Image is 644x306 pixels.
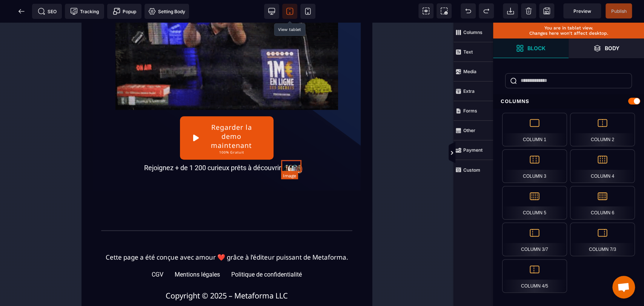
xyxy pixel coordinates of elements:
[14,4,29,19] span: Back
[463,88,475,94] strong: Extra
[497,25,640,31] p: You are in tablet view.
[61,139,201,151] text: Rejoignez + de 1 200 curieux prêts à découvrir
[463,29,483,35] strong: Columns
[113,8,136,15] span: Popup
[70,8,99,15] span: Tracking
[502,149,567,183] div: Column 3
[570,149,635,183] div: Column 4
[527,45,546,51] strong: Block
[521,3,536,18] span: Clear
[98,94,192,137] button: Regarder la demo maintenant100% Gratuit
[93,248,138,255] div: Mentions légales
[6,267,285,280] text: Copyright © 2025 – Metaforma LLC
[611,8,627,14] span: Publish
[502,223,567,256] div: Column 3/7
[453,42,493,62] span: Text
[453,62,493,81] span: Media
[502,113,567,146] div: Column 1
[201,139,222,151] img: 32586e8465b4242308ef789b458fc82f_community-people.png
[264,4,279,19] span: View desktop
[418,3,433,18] span: View components
[570,223,635,256] div: Column 7/3
[107,4,141,19] span: Create Alert Modal
[463,128,475,133] strong: Other
[148,8,185,15] span: Setting Body
[453,81,493,101] span: Extra
[539,3,554,18] span: Save
[479,3,494,18] span: Redo
[503,3,518,18] span: Open Import Webpage
[150,248,220,255] div: Politique de confidentialité
[32,4,62,19] span: Seo meta data
[437,3,452,18] span: Screenshot
[463,69,476,74] strong: Media
[569,38,644,58] span: Open Layers
[300,4,315,19] span: View mobile
[6,228,285,241] text: Cette page a été conçue avec amour ❤️ grâce à l’éditeur puissant de Metaforma.
[65,4,104,19] span: Tracking code
[605,45,619,51] strong: Body
[502,259,567,293] div: Column 4/5
[38,8,57,15] span: SEO
[463,167,480,173] strong: Custom
[453,23,493,42] span: Columns
[70,248,82,255] div: CGV
[463,108,477,114] strong: Forms
[463,49,473,55] strong: Text
[461,3,476,18] span: Undo
[463,147,483,153] strong: Payment
[606,3,632,18] span: Save
[453,140,493,160] span: Payment
[493,142,501,165] span: Toggle Views
[573,8,591,14] span: Preview
[493,94,644,108] div: Columns
[612,276,635,298] div: Mở cuộc trò chuyện
[563,3,601,18] span: Preview
[493,38,569,58] span: Open Blocks
[570,186,635,220] div: Column 6
[453,121,493,140] span: Other
[497,31,640,36] p: Changes here won't affect desktop.
[282,4,297,19] span: View tablet
[453,101,493,121] span: Forms
[570,113,635,146] div: Column 2
[453,160,493,180] span: Custom Block
[144,4,189,19] span: Favicon
[502,186,567,220] div: Column 5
